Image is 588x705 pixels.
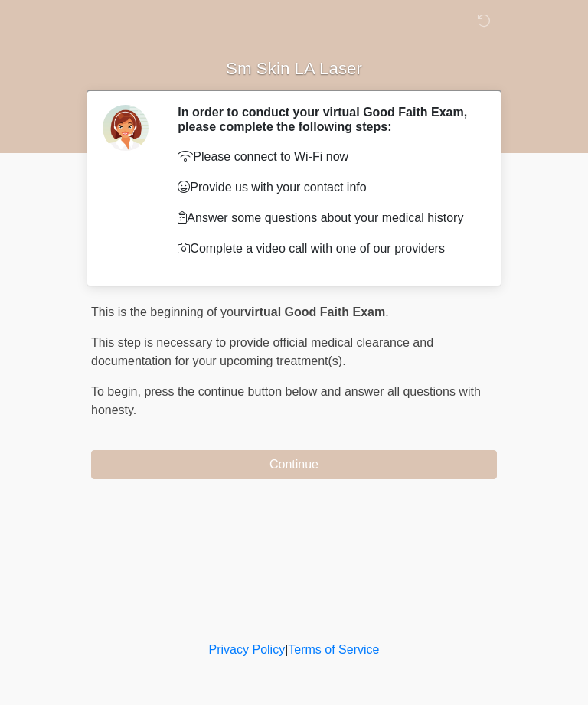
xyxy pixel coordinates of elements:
a: Privacy Policy [209,643,286,656]
h1: Sm Skin LA Laser [80,55,508,83]
span: This step is necessary to provide official medical clearance and documentation for your upcoming ... [91,336,433,367]
span: This is the beginning of your [91,305,244,318]
h2: In order to conduct your virtual Good Faith Exam, please complete the following steps: [178,105,474,134]
span: press the continue button below and answer all questions with honesty. [91,385,481,416]
p: Complete a video call with one of our providers [178,240,474,258]
button: Continue [91,450,497,479]
span: To begin, [91,385,144,398]
span: . [385,305,388,318]
a: | [285,643,288,656]
p: Provide us with your contact info [178,178,474,197]
img: Sm Skin La Laser Logo [76,11,96,31]
img: Agent Avatar [103,105,149,151]
p: Answer some questions about your medical history [178,209,474,227]
p: Please connect to Wi-Fi now [178,148,474,166]
strong: virtual Good Faith Exam [244,305,385,318]
a: Terms of Service [288,643,379,656]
